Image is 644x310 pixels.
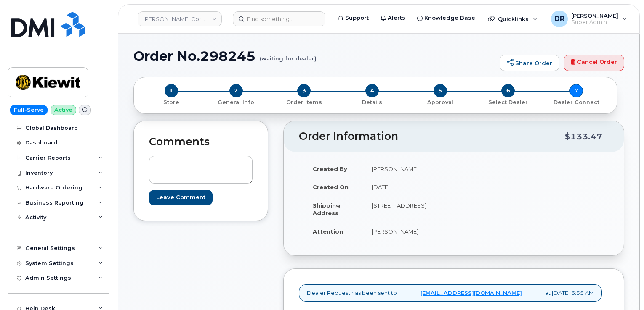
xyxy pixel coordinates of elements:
[270,97,338,106] a: 3 Order Items
[341,99,403,106] p: Details
[474,97,543,106] a: 6 Select Dealer
[141,97,202,106] a: 1 Store
[564,55,624,71] a: Cancel Order
[434,84,447,97] span: 5
[260,49,317,62] small: (waiting for dealer)
[149,190,213,205] input: Leave Comment
[501,84,515,97] span: 6
[297,84,311,97] span: 3
[313,166,347,172] strong: Created By
[133,49,495,63] h1: Order No.298245
[205,99,267,106] p: General Info
[478,99,539,106] p: Select Dealer
[500,55,559,71] a: Share Order
[410,99,471,106] p: Approval
[149,136,253,148] h2: Comments
[364,196,447,222] td: [STREET_ADDRESS]
[299,131,565,142] h2: Order Information
[365,84,379,97] span: 4
[338,97,406,106] a: 4 Details
[273,99,335,106] p: Order Items
[364,222,447,241] td: [PERSON_NAME]
[420,289,522,297] a: [EMAIL_ADDRESS][DOMAIN_NAME]
[313,202,340,217] strong: Shipping Address
[406,97,474,106] a: 5 Approval
[299,284,602,302] div: Dealer Request has been sent to at [DATE] 6:55 AM
[202,97,270,106] a: 2 General Info
[364,178,447,196] td: [DATE]
[165,84,178,97] span: 1
[313,184,349,190] strong: Created On
[229,84,243,97] span: 2
[364,160,447,178] td: [PERSON_NAME]
[565,129,602,144] div: $133.47
[144,99,199,106] p: Store
[313,228,343,235] strong: Attention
